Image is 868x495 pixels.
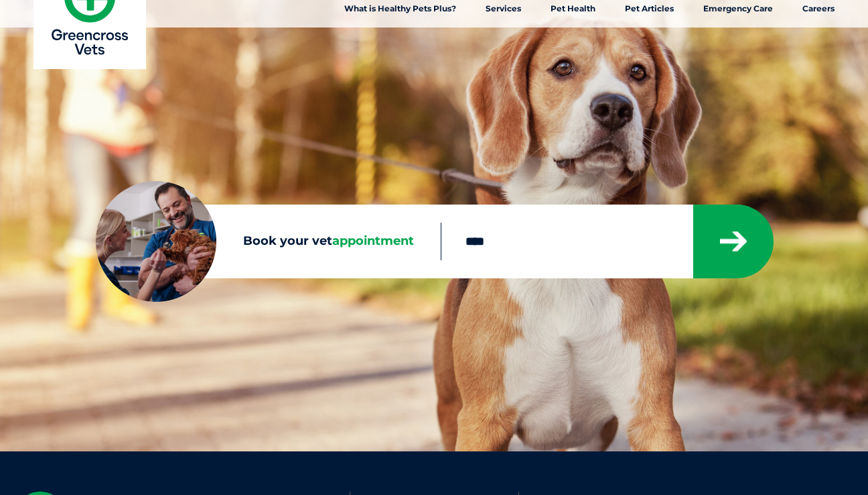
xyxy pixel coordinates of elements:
button: Search [842,61,855,74]
label: Book your vet [96,231,441,252]
span: appointment [332,233,414,248]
